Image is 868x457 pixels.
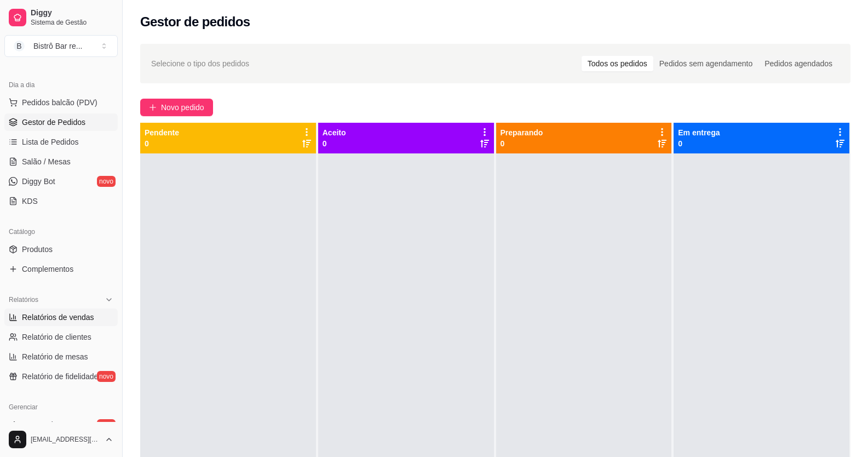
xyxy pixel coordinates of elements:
a: Diggy Botnovo [4,173,118,190]
p: Aceito [323,127,346,138]
a: Relatório de mesas [4,348,118,365]
a: Lista de Pedidos [4,133,118,151]
div: Pedidos sem agendamento [653,56,758,71]
p: 0 [145,138,179,149]
button: Novo pedido [140,99,213,116]
span: [EMAIL_ADDRESS][DOMAIN_NAME] [31,435,100,444]
p: 0 [678,138,720,149]
button: [EMAIL_ADDRESS][DOMAIN_NAME] [4,426,118,453]
a: Relatório de fidelidadenovo [4,368,118,385]
a: KDS [4,192,118,210]
span: Relatórios de vendas [22,312,94,323]
a: Relatórios de vendas [4,309,118,326]
a: Salão / Mesas [4,153,118,170]
span: KDS [22,196,38,207]
p: Pendente [145,127,179,138]
span: Complementos [22,264,73,275]
span: Novo pedido [161,101,204,113]
span: Relatório de mesas [22,351,88,362]
p: Em entrega [678,127,720,138]
button: Select a team [4,35,118,57]
div: Dia a dia [4,76,118,94]
span: Diggy Bot [22,176,55,187]
span: Produtos [22,244,53,255]
div: Bistrô Bar re ... [33,41,82,52]
a: Relatório de clientes [4,328,118,346]
span: Relatório de clientes [22,332,91,342]
a: Complementos [4,260,118,278]
button: Pedidos balcão (PDV) [4,94,118,111]
a: Produtos [4,241,118,258]
a: Gestor de Pedidos [4,113,118,131]
a: DiggySistema de Gestão [4,4,118,31]
p: Preparando [501,127,543,138]
h2: Gestor de pedidos [140,13,250,31]
p: 0 [501,138,543,149]
div: Todos os pedidos [582,56,653,71]
p: 0 [323,138,346,149]
span: Sistema de Gestão [31,18,113,27]
span: Relatório de fidelidade [22,371,98,382]
div: Pedidos agendados [758,56,838,71]
span: plus [149,104,157,111]
span: Diggy [31,8,113,18]
span: Lista de Pedidos [22,136,79,147]
span: Relatórios [9,295,38,304]
span: Selecione o tipo dos pedidos [151,58,249,70]
span: B [14,41,25,52]
span: Pedidos balcão (PDV) [22,97,97,108]
span: Entregadores [22,419,68,430]
a: Entregadoresnovo [4,416,118,433]
span: Gestor de Pedidos [22,117,85,128]
span: Salão / Mesas [22,156,71,167]
div: Gerenciar [4,398,118,416]
div: Catálogo [4,223,118,241]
